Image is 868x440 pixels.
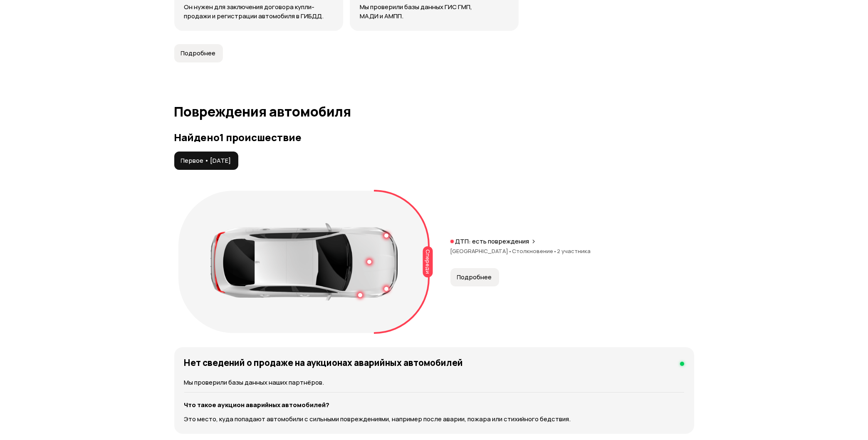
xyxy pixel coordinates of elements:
[174,44,223,62] button: Подробнее
[450,268,499,286] button: Подробнее
[455,237,529,246] p: ДТП: есть повреждения
[174,104,694,119] h1: Повреждения автомобиля
[557,247,591,255] span: 2 участника
[554,247,557,255] span: •
[450,247,512,255] span: [GEOGRAPHIC_DATA]
[184,357,463,368] h4: Нет сведений о продаже на аукционах аварийных автомобилей
[184,2,334,21] p: Он нужен для заключения договора купли-продажи и регистрации автомобиля в ГИБДД.
[423,246,433,278] div: Спереди
[184,378,684,387] p: Мы проверили базы данных наших партнёров.
[181,49,216,57] span: Подробнее
[360,2,509,21] p: Мы проверили базы данных ГИС ГМП, МАДИ и АМПП.
[174,132,694,143] h3: Найдено 1 происшествие
[181,157,231,165] span: Первое • [DATE]
[512,247,557,255] span: Столкновение
[184,400,330,409] strong: Что такое аукцион аварийных автомобилей?
[509,247,512,255] span: •
[457,273,492,281] span: Подробнее
[174,152,238,170] button: Первое • [DATE]
[184,415,684,424] p: Это место, куда попадают автомобили с сильными повреждениями, например после аварии, пожара или с...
